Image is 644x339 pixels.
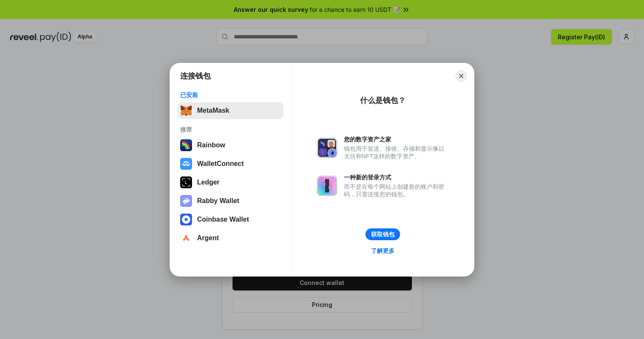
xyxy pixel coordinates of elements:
div: Rainbow [197,141,225,149]
h1: 连接钱包 [180,71,211,81]
div: 什么是钱包？ [360,95,406,106]
img: svg+xml,%3Csvg%20width%3D%22120%22%20height%3D%22120%22%20viewBox%3D%220%200%20120%20120%22%20fil... [180,139,192,151]
button: MetaMask [178,102,284,119]
img: svg+xml,%3Csvg%20fill%3D%22none%22%20height%3D%2233%22%20viewBox%3D%220%200%2035%2033%22%20width%... [180,105,192,117]
div: 获取钱包 [371,231,395,238]
img: svg+xml,%3Csvg%20width%3D%2228%22%20height%3D%2228%22%20viewBox%3D%220%200%2028%2028%22%20fill%3D... [180,158,192,170]
div: Argent [197,234,219,242]
div: Ledger [197,179,219,186]
img: svg+xml,%3Csvg%20xmlns%3D%22http%3A%2F%2Fwww.w3.org%2F2000%2Fsvg%22%20fill%3D%22none%22%20viewBox... [317,138,337,158]
img: svg+xml,%3Csvg%20width%3D%2228%22%20height%3D%2228%22%20viewBox%3D%220%200%2028%2028%22%20fill%3D... [180,232,192,244]
a: 了解更多 [366,245,400,256]
button: Rabby Wallet [178,193,284,209]
div: Coinbase Wallet [197,216,249,223]
div: 一种新的登录方式 [344,174,449,181]
div: WalletConnect [197,160,244,168]
button: Argent [178,230,284,247]
div: 推荐 [180,126,281,133]
div: 已安装 [180,91,281,99]
img: svg+xml,%3Csvg%20xmlns%3D%22http%3A%2F%2Fwww.w3.org%2F2000%2Fsvg%22%20width%3D%2228%22%20height%3... [180,176,192,188]
button: Close [455,70,467,82]
div: 了解更多 [371,247,395,255]
img: svg+xml,%3Csvg%20width%3D%2228%22%20height%3D%2228%22%20viewBox%3D%220%200%2028%2028%22%20fill%3D... [180,214,192,225]
div: 您的数字资产之家 [344,136,449,143]
button: Ledger [178,174,284,191]
img: svg+xml,%3Csvg%20xmlns%3D%22http%3A%2F%2Fwww.w3.org%2F2000%2Fsvg%22%20fill%3D%22none%22%20viewBox... [317,176,337,196]
img: svg+xml,%3Csvg%20xmlns%3D%22http%3A%2F%2Fwww.w3.org%2F2000%2Fsvg%22%20fill%3D%22none%22%20viewBox... [180,195,192,207]
button: Rainbow [178,137,284,154]
div: 钱包用于发送、接收、存储和显示像以太坊和NFT这样的数字资产。 [344,145,449,160]
div: 而不是在每个网站上创建新的账户和密码，只需连接您的钱包。 [344,183,449,198]
div: MetaMask [197,107,229,114]
button: WalletConnect [178,155,284,172]
button: 获取钱包 [365,228,400,240]
div: Rabby Wallet [197,197,239,205]
button: Coinbase Wallet [178,211,284,228]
